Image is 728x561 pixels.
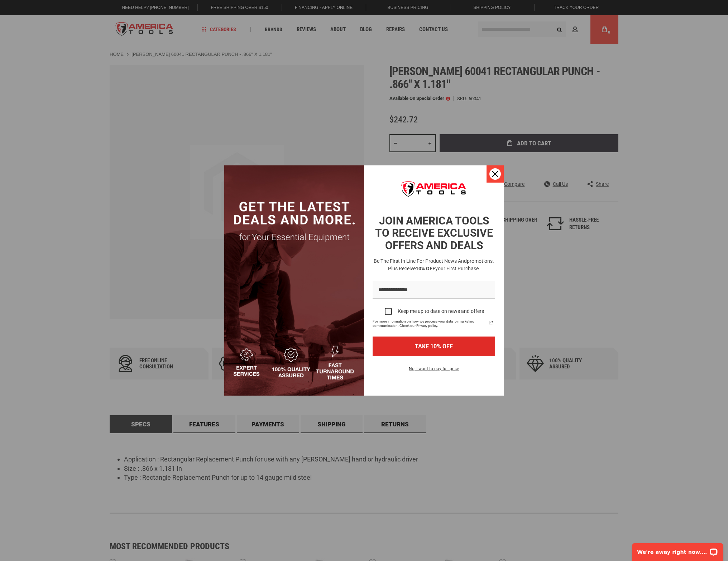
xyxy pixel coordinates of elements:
[373,281,495,299] input: Email field
[416,266,435,271] strong: 10% OFF
[375,214,493,252] strong: JOIN AMERICA TOOLS TO RECEIVE EXCLUSIVE OFFERS AND DEALS
[371,257,497,272] h3: Be the first in line for product news and
[373,337,495,356] button: TAKE 10% OFF
[492,171,498,177] svg: close icon
[403,365,465,377] button: No, I want to pay full price
[487,318,495,327] a: Read our Privacy Policy
[398,308,484,314] div: Keep me up to date on news and offers
[487,318,495,327] svg: link icon
[373,319,487,328] span: For more information on how we process your data for marketing communication. Check our Privacy p...
[627,538,728,561] iframe: LiveChat chat widget
[487,165,504,183] button: Close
